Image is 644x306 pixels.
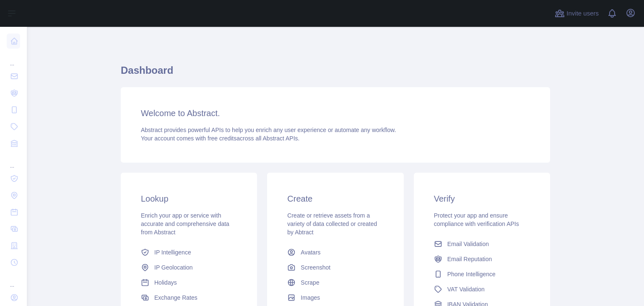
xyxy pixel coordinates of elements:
span: Holidays [154,278,177,287]
a: Exchange Rates [138,290,240,305]
h3: Verify [434,193,530,205]
div: ... [7,272,20,288]
span: Screenshot [301,263,330,272]
span: IP Intelligence [154,248,191,257]
button: Invite users [553,7,600,20]
div: ... [7,153,20,169]
span: Abstract provides powerful APIs to help you enrich any user experience or automate any workflow. [141,127,396,133]
a: Email Validation [431,236,533,252]
span: Phone Intelligence [447,270,496,278]
span: Invite users [566,9,599,18]
span: Email Validation [447,240,489,248]
a: Images [284,290,387,305]
a: Holidays [138,275,240,290]
span: Create or retrieve assets from a variety of data collected or created by Abtract [287,212,377,236]
a: Phone Intelligence [431,267,533,282]
span: Avatars [301,248,320,257]
h3: Create [287,193,383,205]
h1: Dashboard [121,64,550,84]
span: Scrape [301,278,319,287]
a: IP Intelligence [138,245,240,260]
a: Email Reputation [431,252,533,267]
span: Your account comes with across all Abstract APIs. [141,135,299,142]
span: Enrich your app or service with accurate and comprehensive data from Abstract [141,212,229,236]
span: free credits [208,135,236,142]
span: VAT Validation [447,285,485,293]
h3: Lookup [141,193,237,205]
span: Protect your app and ensure compliance with verification APIs [434,212,519,227]
span: IP Geolocation [154,263,193,272]
a: VAT Validation [431,282,533,297]
a: Avatars [284,245,387,260]
a: IP Geolocation [138,260,240,275]
span: Exchange Rates [154,293,197,302]
span: Images [301,293,320,302]
span: Email Reputation [447,255,492,263]
a: Scrape [284,275,387,290]
a: Screenshot [284,260,387,275]
div: ... [7,50,20,67]
h3: Welcome to Abstract. [141,107,530,119]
